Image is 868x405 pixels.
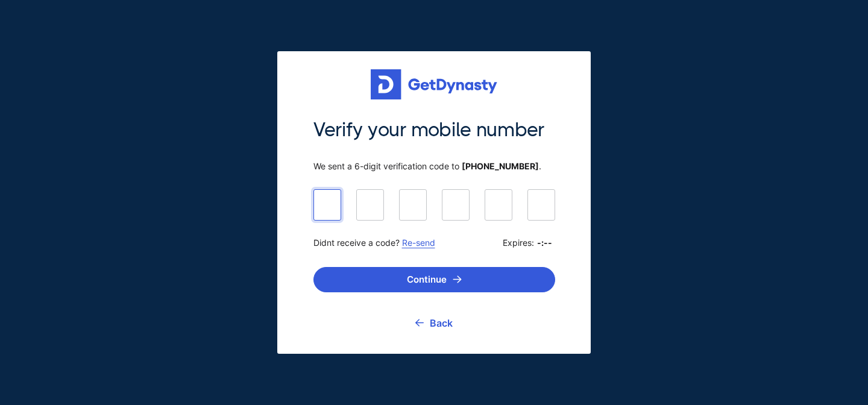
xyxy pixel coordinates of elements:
[313,118,555,143] span: Verify your mobile number
[415,308,453,338] a: Back
[313,161,555,172] span: We sent a 6-digit verification code to .
[415,319,424,327] img: go back icon
[313,267,555,292] button: Continue
[537,237,555,248] b: -:--
[462,161,539,171] b: [PHONE_NUMBER]
[313,237,435,248] span: Didnt receive a code?
[503,237,555,248] span: Expires:
[402,237,435,248] a: Re-send
[371,69,497,99] img: Get started for free with Dynasty Trust Company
